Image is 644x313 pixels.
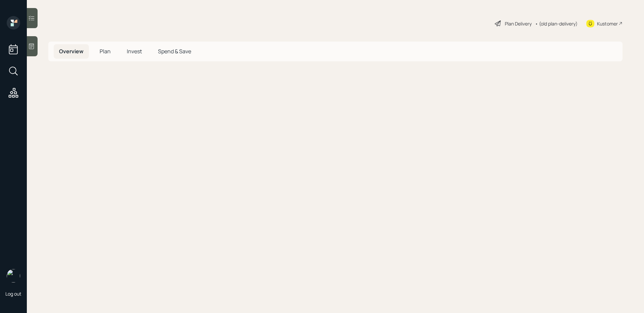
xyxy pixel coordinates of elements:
[535,20,578,27] div: • (old plan-delivery)
[59,48,84,55] span: Overview
[158,48,191,55] span: Spend & Save
[505,20,532,27] div: Plan Delivery
[597,20,618,27] div: Kustomer
[5,291,21,297] div: Log out
[7,269,20,283] img: sami-boghos-headshot.png
[100,48,111,55] span: Plan
[127,48,142,55] span: Invest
